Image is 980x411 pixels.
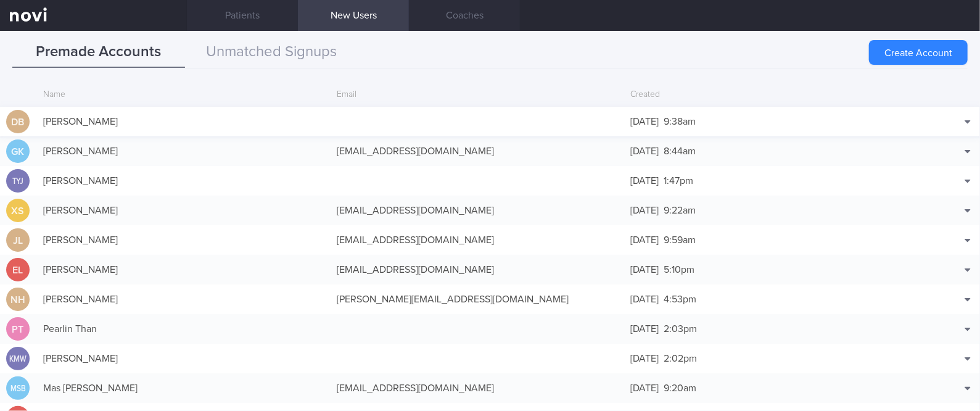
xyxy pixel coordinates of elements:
[631,117,659,127] span: [DATE]
[631,354,659,363] span: [DATE]
[37,83,331,107] div: Name
[664,265,695,275] span: 5:10pm
[664,205,696,215] span: 9:22am
[664,324,698,334] span: 2:03pm
[664,176,694,186] span: 1:47pm
[631,235,659,245] span: [DATE]
[8,347,28,371] div: KMW
[37,317,331,341] div: Pearlin Than
[631,324,659,334] span: [DATE]
[37,109,331,134] div: [PERSON_NAME]
[331,228,624,252] div: [EMAIL_ADDRESS][DOMAIN_NAME]
[625,83,918,107] div: Created
[37,198,331,223] div: [PERSON_NAME]
[664,235,696,245] span: 9:59am
[331,376,624,401] div: [EMAIL_ADDRESS][DOMAIN_NAME]
[6,258,30,282] div: EL
[631,176,659,186] span: [DATE]
[664,294,697,304] span: 4:53pm
[331,287,624,312] div: [PERSON_NAME][EMAIL_ADDRESS][DOMAIN_NAME]
[664,146,696,156] span: 8:44am
[869,40,968,65] button: Create Account
[8,376,28,401] div: MSB
[6,228,30,252] div: JL
[37,346,331,371] div: [PERSON_NAME]
[631,205,659,215] span: [DATE]
[664,354,698,363] span: 2:02pm
[331,198,624,223] div: [EMAIL_ADDRESS][DOMAIN_NAME]
[664,383,697,393] span: 9:20am
[331,83,624,107] div: Email
[331,257,624,282] div: [EMAIL_ADDRESS][DOMAIN_NAME]
[37,376,331,401] div: Mas [PERSON_NAME]
[37,168,331,193] div: [PERSON_NAME]
[37,287,331,312] div: [PERSON_NAME]
[37,257,331,282] div: [PERSON_NAME]
[6,139,30,164] div: GK
[12,37,185,68] button: Premade Accounts
[8,169,28,193] div: TYJ
[6,110,30,134] div: DB
[6,317,30,341] div: PT
[631,265,659,275] span: [DATE]
[185,37,358,68] button: Unmatched Signups
[664,117,696,127] span: 9:38am
[631,146,659,156] span: [DATE]
[631,294,659,304] span: [DATE]
[37,228,331,252] div: [PERSON_NAME]
[37,139,331,164] div: [PERSON_NAME]
[331,139,624,164] div: [EMAIL_ADDRESS][DOMAIN_NAME]
[6,199,30,223] div: XS
[631,383,659,393] span: [DATE]
[6,288,30,312] div: NH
